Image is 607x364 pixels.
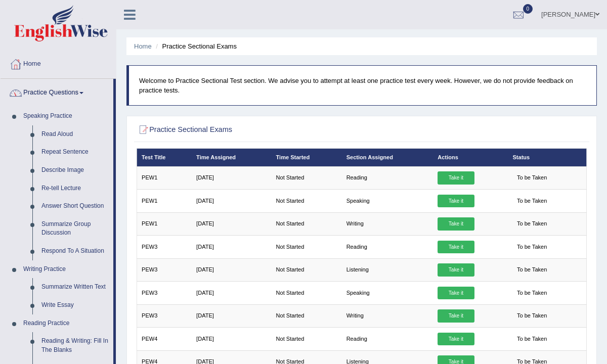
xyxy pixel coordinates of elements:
td: [DATE] [192,258,271,281]
td: Not Started [271,236,341,258]
td: Not Started [271,328,341,350]
h2: Practice Sectional Exams [137,123,416,136]
a: Home [1,50,116,75]
td: Reading [341,328,433,350]
a: Reading Practice [19,314,113,333]
a: Read Aloud [37,125,113,144]
span: To be Taken [512,287,551,300]
td: Reading [341,236,433,258]
a: Take it [438,217,474,231]
a: Repeat Sentence [37,143,113,161]
span: To be Taken [512,309,551,323]
span: 0 [523,4,533,14]
a: Summarize Group Discussion [37,215,113,242]
a: Take it [438,195,474,208]
td: [DATE] [192,304,271,327]
a: Describe Image [37,161,113,179]
th: Actions [433,149,508,166]
td: Speaking [341,282,433,304]
td: [DATE] [192,190,271,212]
td: [DATE] [192,212,271,235]
td: PEW1 [137,190,192,212]
td: Not Started [271,258,341,281]
a: Respond To A Situation [37,242,113,260]
a: Speaking Practice [19,107,113,125]
a: Answer Short Question [37,197,113,215]
span: To be Taken [512,263,551,277]
th: Time Assigned [192,149,271,166]
td: Not Started [271,166,341,189]
li: Practice Sectional Exams [153,41,237,51]
a: Home [134,42,152,50]
a: Write Essay [37,296,113,314]
th: Section Assigned [341,149,433,166]
a: Reading & Writing: Fill In The Blanks [37,332,113,359]
span: To be Taken [512,195,551,208]
td: [DATE] [192,282,271,304]
td: Not Started [271,190,341,212]
a: Take it [438,309,474,323]
th: Status [508,149,587,166]
td: PEW3 [137,282,192,304]
span: To be Taken [512,217,551,231]
a: Writing Practice [19,260,113,279]
a: Take it [438,333,474,346]
a: Summarize Written Text [37,278,113,296]
span: To be Taken [512,241,551,254]
th: Test Title [137,149,192,166]
td: Writing [341,212,433,235]
td: Writing [341,304,433,327]
p: Welcome to Practice Sectional Test section. We advise you to attempt at least one practice test e... [139,76,586,95]
a: Take it [438,241,474,254]
td: Not Started [271,212,341,235]
td: PEW3 [137,236,192,258]
td: [DATE] [192,236,271,258]
td: PEW3 [137,304,192,327]
td: Reading [341,166,433,189]
td: Speaking [341,190,433,212]
td: PEW4 [137,328,192,350]
a: Take it [438,263,474,277]
td: Not Started [271,282,341,304]
a: Re-tell Lecture [37,179,113,198]
td: Not Started [271,304,341,327]
th: Time Started [271,149,341,166]
a: Take it [438,287,474,300]
td: [DATE] [192,166,271,189]
span: To be Taken [512,333,551,346]
td: [DATE] [192,328,271,350]
td: PEW1 [137,166,192,189]
td: PEW1 [137,212,192,235]
span: To be Taken [512,171,551,185]
td: PEW3 [137,258,192,281]
a: Practice Questions [1,79,113,104]
a: Take it [438,171,474,185]
td: Listening [341,258,433,281]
